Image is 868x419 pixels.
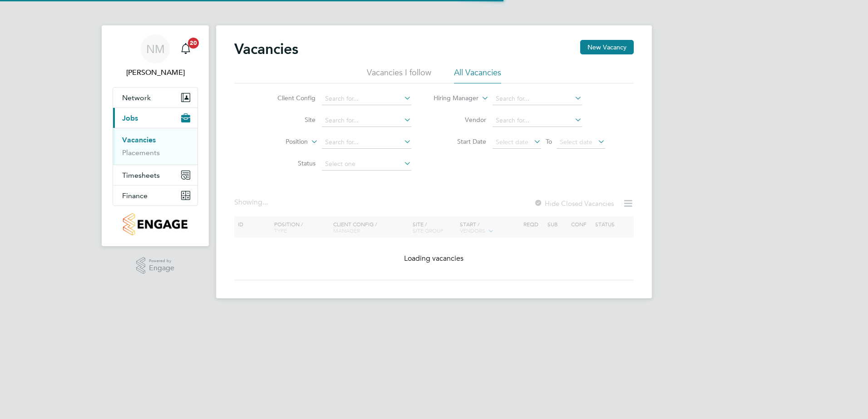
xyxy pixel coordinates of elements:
[322,158,411,171] input: Select one
[122,114,138,122] span: Jobs
[123,213,187,235] img: countryside-properties-logo-retina.png
[256,137,308,146] label: Position
[177,34,195,63] a: 20
[113,67,198,78] span: Nicola Meacham
[234,40,298,58] h2: Vacancies
[454,67,501,83] li: All Vacancies
[322,114,411,127] input: Search for...
[263,94,316,102] label: Client Config
[113,34,198,78] a: NM[PERSON_NAME]
[113,88,197,107] button: Network
[149,264,174,272] span: Engage
[122,148,160,157] a: Placements
[322,136,411,149] input: Search for...
[122,171,160,180] span: Timesheets
[263,116,316,124] label: Site
[188,38,199,49] span: 20
[113,165,197,185] button: Timesheets
[146,43,165,55] span: NM
[322,93,411,105] input: Search for...
[534,199,614,208] label: Hide Closed Vacancies
[113,108,197,128] button: Jobs
[149,257,174,265] span: Powered by
[136,257,175,274] a: Powered byEngage
[102,25,209,246] nav: Main navigation
[234,198,270,207] div: Showing
[496,138,528,146] span: Select date
[122,93,151,102] span: Network
[122,136,156,144] a: Vacancies
[434,116,486,124] label: Vendor
[367,67,431,83] li: Vacancies I follow
[493,93,582,105] input: Search for...
[493,114,582,127] input: Search for...
[113,128,197,165] div: Jobs
[122,191,148,200] span: Finance
[113,213,198,235] a: Go to home page
[263,159,316,167] label: Status
[543,136,555,147] span: To
[434,137,486,146] label: Start Date
[580,40,634,54] button: New Vacancy
[426,94,478,103] label: Hiring Manager
[560,138,592,146] span: Select date
[262,198,268,207] span: ...
[113,185,197,205] button: Finance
